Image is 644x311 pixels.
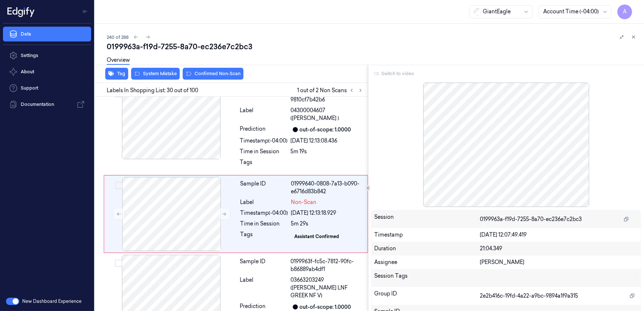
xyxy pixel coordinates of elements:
div: 0199963a-f19d-7255-8a70-ec236e7c2bc3 [107,41,638,52]
a: Documentation [3,97,91,112]
div: 01999640-0808-7a13-b090-e6716d83b842 [291,180,363,195]
span: 0199963a-f19d-7255-8a70-ec236e7c2bc3 [480,215,582,223]
div: Session [375,213,480,225]
span: Non-Scan [291,198,317,206]
div: Tags [240,158,288,170]
div: Label [240,198,288,206]
div: Group ID [375,290,480,302]
a: Settings [3,48,91,63]
button: About [3,64,91,79]
span: 240 of 288 [107,34,129,40]
div: Timestamp (-04:00) [240,209,288,217]
div: Assistant Confirmed [295,233,339,240]
div: [DATE] 12:07:49.419 [480,231,638,239]
div: Timestamp (-04:00) [240,137,288,145]
span: 1 out of 2 Non Scans [298,86,365,95]
div: Session Tags [375,272,480,284]
div: out-of-scope: 1.0000 [300,126,351,134]
div: [DATE] 12:13:08.436 [291,137,364,145]
button: Toggle Navigation [79,6,91,17]
div: Timestamp [375,231,480,239]
div: [PERSON_NAME] [480,258,638,266]
div: 21:04.349 [480,245,638,253]
button: System Mistake [131,68,180,80]
div: Time in Session [240,220,288,228]
a: Support [3,81,91,96]
div: Time in Session [240,148,288,155]
div: Assignee [375,258,480,266]
button: A [617,4,632,19]
div: [DATE] 12:13:18.929 [291,209,363,217]
div: Label [240,276,288,300]
a: Overview [107,56,130,65]
span: 04300004607 ([PERSON_NAME] ) [291,107,364,122]
button: Tag [105,68,128,80]
div: Tags [240,231,288,243]
div: 5m 29s [291,220,363,228]
span: 2e2b416c-19fd-4a22-a9bc-9894a1f9a315 [480,292,578,300]
div: 0199963f-fc5c-7812-90fc-b86889ab4df1 [291,258,364,273]
div: Duration [375,245,480,253]
div: Prediction [240,125,288,134]
span: Labels In Shopping List: 30 out of 100 [107,87,198,94]
div: Label [240,107,288,122]
button: Select row [115,182,123,189]
button: Select row [115,260,122,267]
button: Confirmed Non-Scan [183,68,243,80]
div: Sample ID [240,258,288,273]
span: 03663203249 ([PERSON_NAME] LNF GREEK NF V) [291,276,364,300]
div: out-of-scope: 1.0000 [300,303,351,311]
a: Data [3,27,91,41]
div: 5m 19s [291,148,364,155]
div: Sample ID [240,180,288,195]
